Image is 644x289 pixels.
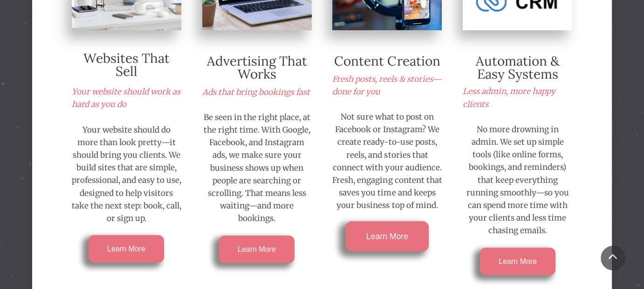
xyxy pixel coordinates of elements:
[202,54,312,81] h3: Advertising That Works
[332,74,441,97] span: Fresh posts, reels & stories—done for you
[463,123,572,237] p: No more drowning in admin. We set up simple tools (like online forms, bookings, and reminders) th...
[72,52,181,78] h3: Websites That Sell
[72,87,180,109] span: Your website should work as hard as you do
[202,87,310,97] span: Ads that bring bookings fast
[346,221,429,251] a: Learn More
[202,111,312,225] p: Be seen in the right place, at the right time. With Google, Facebook, and Instagram ads, we make ...
[332,111,442,212] p: Not sure what to post on Facebook or Instagram? We create ready-to-use posts, reels, and stories ...
[499,257,537,265] span: Learn More
[89,235,164,262] a: Learn More
[107,245,145,253] span: Learn More
[238,245,276,253] span: Learn More
[366,232,408,241] span: Learn More
[463,86,555,109] span: Less admin, more happy clients
[480,248,555,275] a: Learn More
[72,124,181,225] p: Your website should do more than look pretty—it should bring you clients. We build sites that are...
[601,246,625,270] a: Scroll To Top
[219,235,295,263] a: Learn More
[463,54,572,81] h3: Automation & Easy Systems
[332,54,442,67] h3: Content Creation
